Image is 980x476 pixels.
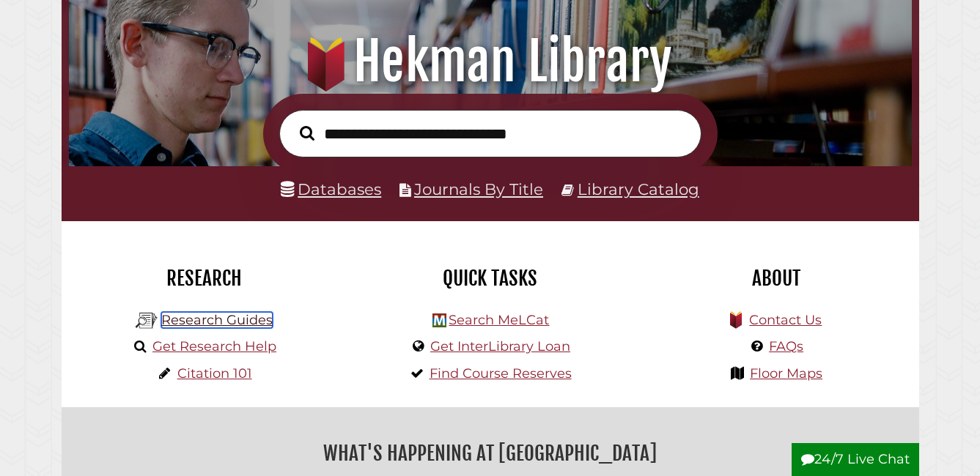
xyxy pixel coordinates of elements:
[152,338,276,354] a: Get Research Help
[432,313,446,327] img: Hekman Library Logo
[430,365,572,382] a: Find Course Reserves
[749,312,822,328] a: Contact Us
[430,338,570,354] a: Get InterLibrary Loan
[84,29,897,94] h1: Hekman Library
[73,436,908,470] h2: What's Happening at [GEOGRAPHIC_DATA]
[177,365,252,382] a: Citation 101
[300,125,314,141] i: Search
[414,179,543,198] a: Journals By Title
[750,365,822,382] a: Floor Maps
[769,338,803,354] a: FAQs
[281,179,381,198] a: Databases
[161,312,273,328] a: Research Guides
[73,266,336,291] h2: Research
[449,312,549,328] a: Search MeLCat
[358,266,622,291] h2: Quick Tasks
[578,179,699,198] a: Library Catalog
[292,122,322,144] button: Search
[136,310,158,332] img: Hekman Library Logo
[644,266,908,291] h2: About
